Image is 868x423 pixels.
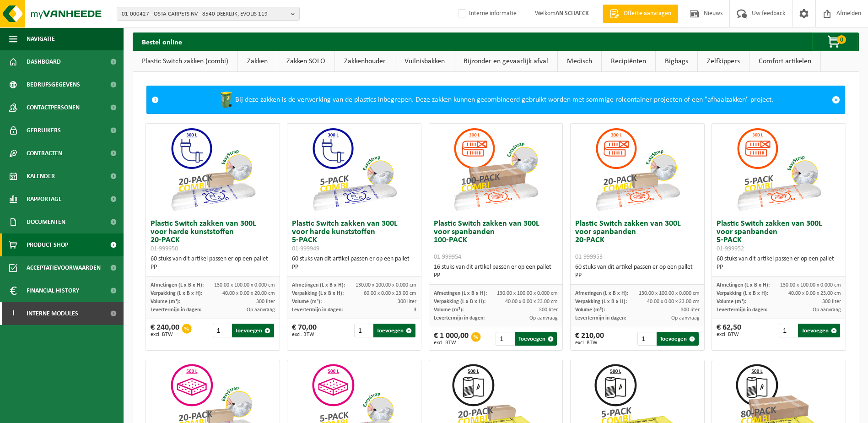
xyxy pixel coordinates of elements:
label: Interne informatie [456,7,517,21]
span: Op aanvraag [813,307,841,313]
span: Levertermijn in dagen: [292,307,343,313]
span: Afmetingen (L x B x H): [292,282,345,288]
span: excl. BTW [575,340,604,346]
span: Volume (m³): [151,299,180,304]
button: Toevoegen [657,332,699,346]
span: 130.00 x 100.00 x 0.000 cm [356,282,416,288]
img: WB-0240-HPE-GN-50.png [217,91,235,109]
img: 01-999954 [450,124,541,215]
span: Acceptatievoorwaarden [27,256,101,279]
span: 3 [414,307,416,313]
span: Volume (m³): [717,299,746,304]
div: € 240,00 [151,324,179,337]
input: 1 [779,324,797,337]
span: 40.00 x 0.00 x 23.00 cm [505,299,558,304]
div: 16 stuks van dit artikel passen er op een pallet [434,263,558,280]
span: Contracten [27,142,62,165]
a: Offerte aanvragen [603,5,678,23]
div: 60 stuks van dit artikel passen er op een pallet [292,255,416,271]
span: Volume (m³): [292,299,322,304]
div: Bij deze zakken is de verwerking van de plastics inbegrepen. Deze zakken kunnen gecombineerd gebr... [163,86,827,114]
span: Verpakking (L x B x H): [292,291,344,296]
button: 01-000427 - OSTA CARPETS NV - 8540 DEERLIJK, EVOLIS 119 [117,7,300,21]
a: Medisch [558,51,601,72]
span: I [9,302,17,325]
img: 01-999953 [592,124,683,215]
strong: AN SCHAECK [555,10,589,17]
span: 300 liter [256,299,275,304]
span: 60.00 x 0.00 x 23.00 cm [364,291,416,296]
span: excl. BTW [151,332,179,337]
span: Contactpersonen [27,96,80,119]
span: 300 liter [822,299,841,304]
span: Levertermijn in dagen: [151,307,201,313]
span: 40.00 x 0.00 x 23.00 cm [647,299,700,304]
div: € 210,00 [575,332,604,346]
button: 0 [812,33,858,51]
input: 1 [637,332,656,346]
a: Plastic Switch zakken (combi) [133,51,237,72]
div: € 70,00 [292,324,317,337]
h3: Plastic Switch zakken van 300L voor spanbanden 20-PACK [575,220,700,261]
span: Afmetingen (L x B x H): [151,282,204,288]
a: Vuilnisbakken [395,51,454,72]
span: 40.00 x 0.00 x 23.00 cm [788,291,841,296]
span: 01-999950 [151,245,178,252]
span: excl. BTW [292,332,317,337]
div: 60 stuks van dit artikel passen er op een pallet [575,263,700,280]
h3: Plastic Switch zakken van 300L voor spanbanden 5-PACK [717,220,841,253]
span: 01-999953 [575,254,603,260]
span: Kalender [27,165,55,188]
span: Bedrijfsgegevens [27,73,80,96]
div: € 62,50 [717,324,741,337]
div: PP [717,263,841,271]
div: PP [575,271,700,280]
h3: Plastic Switch zakken van 300L voor spanbanden 100-PACK [434,220,558,261]
div: PP [434,271,558,280]
span: Volume (m³): [434,307,464,313]
span: Gebruikers [27,119,61,142]
div: 60 stuks van dit artikel passen er op een pallet [717,255,841,271]
span: Levertermijn in dagen: [575,315,626,321]
a: Recipiënten [602,51,655,72]
img: 01-999952 [733,124,825,215]
input: 1 [354,324,372,337]
a: Bigbags [656,51,697,72]
span: 01-999949 [292,245,319,252]
span: Financial History [27,279,79,302]
span: 01-999954 [434,254,461,260]
a: Zakken SOLO [277,51,334,72]
span: Verpakking (L x B x H): [151,291,202,296]
a: Zakken [238,51,277,72]
span: 130.00 x 100.00 x 0.000 cm [214,282,275,288]
a: Zelfkippers [698,51,749,72]
span: 130.00 x 100.00 x 0.000 cm [639,291,700,296]
div: PP [292,263,416,271]
span: Afmetingen (L x B x H): [575,291,628,296]
a: Comfort artikelen [749,51,820,72]
a: Sluit melding [827,86,845,114]
span: excl. BTW [434,340,469,346]
span: Verpakking (L x B x H): [575,299,627,304]
img: 01-999950 [167,124,259,215]
span: Interne modules [27,302,78,325]
a: Bijzonder en gevaarlijk afval [454,51,557,72]
span: Afmetingen (L x B x H): [434,291,487,296]
h3: Plastic Switch zakken van 300L voor harde kunststoffen 20-PACK [151,220,275,253]
span: Op aanvraag [247,307,275,313]
span: 300 liter [398,299,416,304]
input: 1 [213,324,231,337]
span: 0 [837,35,846,44]
span: Volume (m³): [575,307,605,313]
span: 300 liter [539,307,558,313]
button: Toevoegen [232,324,274,337]
span: Verpakking (L x B x H): [717,291,768,296]
span: Product Shop [27,233,68,256]
span: Verpakking (L x B x H): [434,299,485,304]
span: Op aanvraag [671,315,700,321]
span: Dashboard [27,50,61,73]
span: 130.00 x 100.00 x 0.000 cm [497,291,558,296]
span: 01-000427 - OSTA CARPETS NV - 8540 DEERLIJK, EVOLIS 119 [122,7,287,21]
button: Toevoegen [373,324,415,337]
span: Offerte aanvragen [621,9,674,18]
